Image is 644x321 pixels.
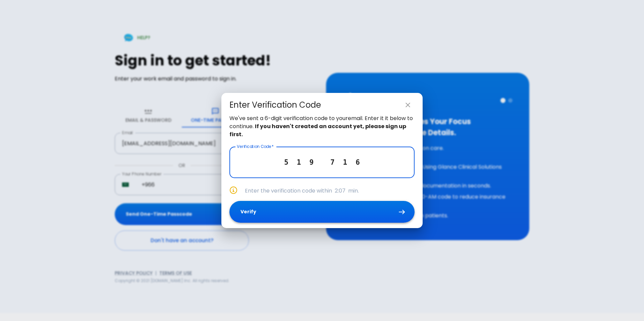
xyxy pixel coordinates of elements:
[229,100,321,110] div: Enter Verification Code
[401,98,415,112] button: close
[335,187,345,195] span: 2:07
[229,114,415,139] p: We've sent a 6-digit verification code to your email . Enter it it below to continue.
[229,201,415,223] button: Verify
[245,187,415,195] p: Enter the verification code within min.
[229,122,406,138] strong: If you haven't created an account yet, please sign up first.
